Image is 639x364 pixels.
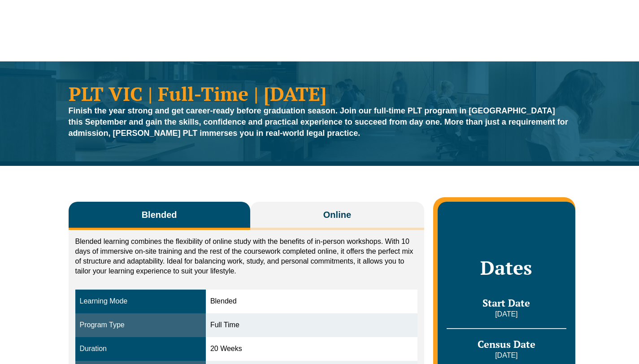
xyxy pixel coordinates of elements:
[80,344,201,354] div: Duration
[69,84,571,103] h1: PLT VIC | Full-Time | [DATE]
[69,106,568,138] strong: Finish the year strong and get career-ready before graduation season. Join our full-time PLT prog...
[447,309,566,319] p: [DATE]
[483,296,530,309] span: Start Date
[75,237,418,276] p: Blended learning combines the flexibility of online study with the benefits of in-person workshop...
[142,208,177,221] span: Blended
[80,320,201,330] div: Program Type
[447,256,566,279] h2: Dates
[478,338,535,351] span: Census Date
[210,320,413,330] div: Full Time
[210,344,413,354] div: 20 Weeks
[80,296,201,307] div: Learning Mode
[323,208,351,221] span: Online
[210,296,413,307] div: Blended
[447,351,566,360] p: [DATE]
